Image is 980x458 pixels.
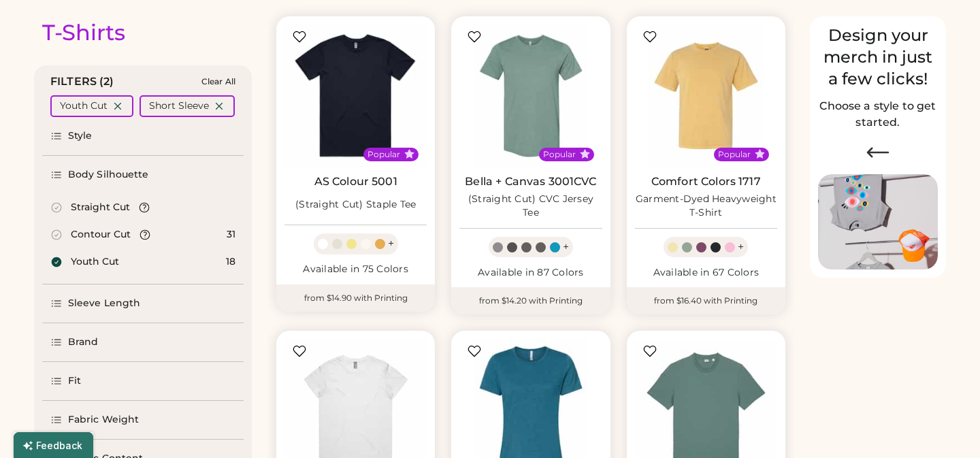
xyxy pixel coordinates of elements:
[71,201,130,214] div: Straight Cut
[201,77,235,86] div: Clear All
[68,129,93,143] div: Style
[314,175,397,189] a: AS Colour 5001
[226,255,235,269] div: 18
[276,284,435,312] div: from $14.90 with Printing
[718,149,751,160] div: Popular
[818,174,938,270] img: Image of Lisa Congdon Eye Print on T-Shirt and Hat
[818,98,938,131] h2: Choose a style to get started.
[68,413,139,427] div: Fabric Weight
[227,228,235,242] div: 31
[42,19,125,46] div: T-Shirts
[818,24,938,90] div: Design your merch in just a few clicks!
[295,198,416,212] div: (Straight Cut) Staple Tee
[580,149,590,159] button: Popular Style
[149,99,209,113] div: Short Sleeve
[284,24,427,167] img: AS Colour 5001 (Straight Cut) Staple Tee
[635,193,777,220] div: Garment-Dyed Heavyweight T-Shirt
[68,374,81,388] div: Fit
[627,287,785,314] div: from $16.40 with Printing
[459,266,602,280] div: Available in 87 Colors
[635,266,777,280] div: Available in 67 Colors
[404,149,414,159] button: Popular Style
[635,24,777,167] img: Comfort Colors 1717 Garment-Dyed Heavyweight T-Shirt
[543,149,576,160] div: Popular
[68,336,99,349] div: Brand
[738,240,744,255] div: +
[459,24,602,167] img: BELLA + CANVAS 3001CVC (Straight Cut) CVC Jersey Tee
[68,297,140,310] div: Sleeve Length
[71,255,119,269] div: Youth Cut
[68,168,149,182] div: Body Silhouette
[367,149,400,160] div: Popular
[563,240,569,255] div: +
[755,149,765,159] button: Popular Style
[50,73,114,90] div: FILTERS (2)
[71,228,131,242] div: Contour Cut
[284,263,427,276] div: Available in 75 Colors
[60,99,108,113] div: Youth Cut
[451,287,610,314] div: from $14.20 with Printing
[465,175,596,189] a: Bella + Canvas 3001CVC
[388,236,394,251] div: +
[651,175,761,189] a: Comfort Colors 1717
[459,193,602,220] div: (Straight Cut) CVC Jersey Tee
